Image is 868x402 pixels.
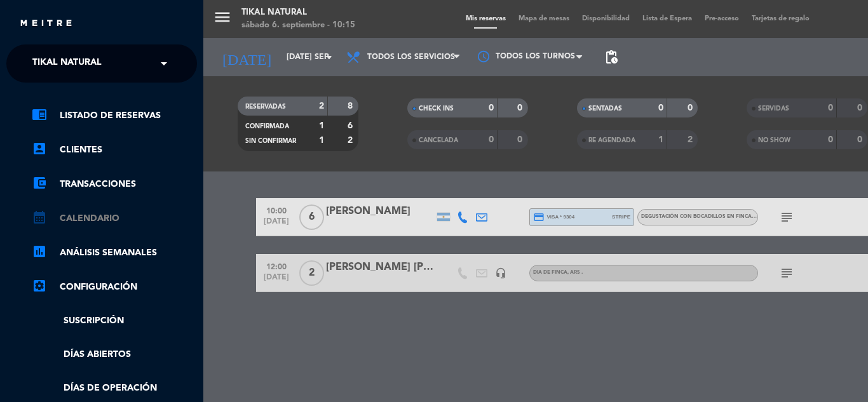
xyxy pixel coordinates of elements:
a: account_boxClientes [32,142,197,157]
a: Días de Operación [32,381,197,396]
a: Días abiertos [32,347,197,362]
i: chrome_reader_mode [32,107,47,122]
img: MEITRE [19,19,73,29]
span: pending_actions [604,50,619,65]
i: assessment [32,244,47,259]
a: chrome_reader_modeListado de Reservas [32,108,197,123]
i: account_box [32,141,47,156]
a: account_balance_walletTransacciones [32,177,197,192]
i: settings_applications [32,278,47,293]
a: calendar_monthCalendario [32,211,197,226]
a: Suscripción [32,314,197,328]
a: Configuración [32,279,197,295]
i: calendar_month [32,210,47,225]
span: Tikal Natural [32,50,102,77]
i: account_balance_wallet [32,175,47,191]
a: assessmentANÁLISIS SEMANALES [32,245,197,260]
